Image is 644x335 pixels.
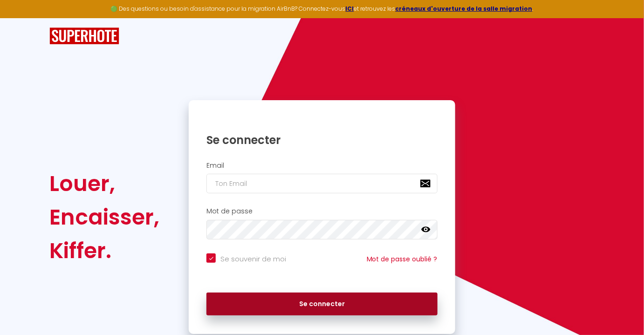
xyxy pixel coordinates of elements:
[206,207,438,215] h2: Mot de passe
[49,167,159,200] div: Louer,
[49,200,159,234] div: Encaisser,
[346,5,354,13] a: ICI
[7,4,35,32] button: Ouvrir le widget de chat LiveChat
[49,234,159,267] div: Kiffer.
[49,27,119,45] img: SuperHote logo
[396,5,533,13] a: créneaux d'ouverture de la salle migration
[367,254,438,264] a: Mot de passe oublié ?
[206,293,438,316] button: Se connecter
[206,162,438,170] h2: Email
[206,133,438,147] h1: Se connecter
[206,174,438,193] input: Ton Email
